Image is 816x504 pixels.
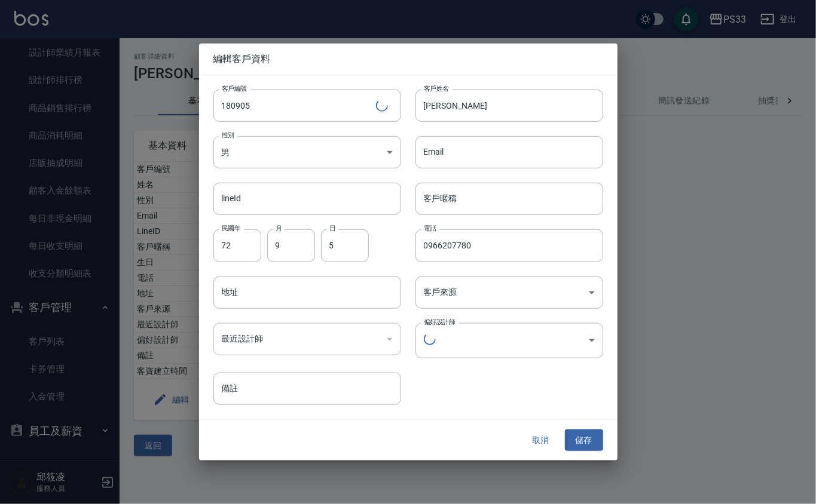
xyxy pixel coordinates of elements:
[522,429,560,451] button: 取消
[565,429,603,451] button: 儲存
[424,84,449,93] label: 客戶姓名
[329,224,335,233] label: 日
[424,224,436,233] label: 電話
[213,136,401,168] div: 男
[213,53,603,65] span: 編輯客戶資料
[276,224,282,233] label: 月
[222,131,234,140] label: 性別
[222,224,240,233] label: 民國年
[222,84,247,93] label: 客戶編號
[424,317,455,326] label: 偏好設計師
